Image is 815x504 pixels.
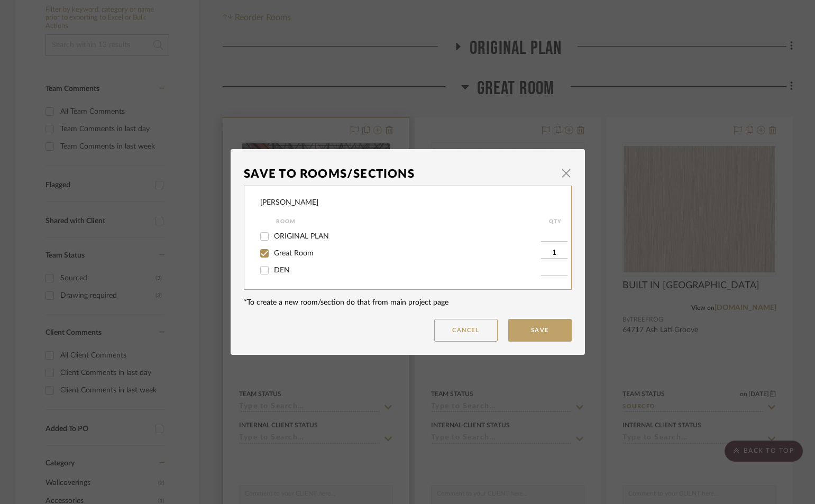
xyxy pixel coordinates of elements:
[274,233,329,240] span: ORIGINAL PLAN
[244,162,556,186] div: Save To Rooms/Sections
[556,162,577,184] button: Close
[244,162,572,186] dialog-header: Save To Rooms/Sections
[244,297,572,308] div: *To create a new room/section do that from main project page
[260,197,318,208] div: [PERSON_NAME]
[274,267,290,274] span: DEN
[434,319,498,342] button: Cancel
[276,215,541,228] div: Room
[508,319,572,342] button: Save
[274,250,314,257] span: Great Room
[541,215,570,228] div: QTY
